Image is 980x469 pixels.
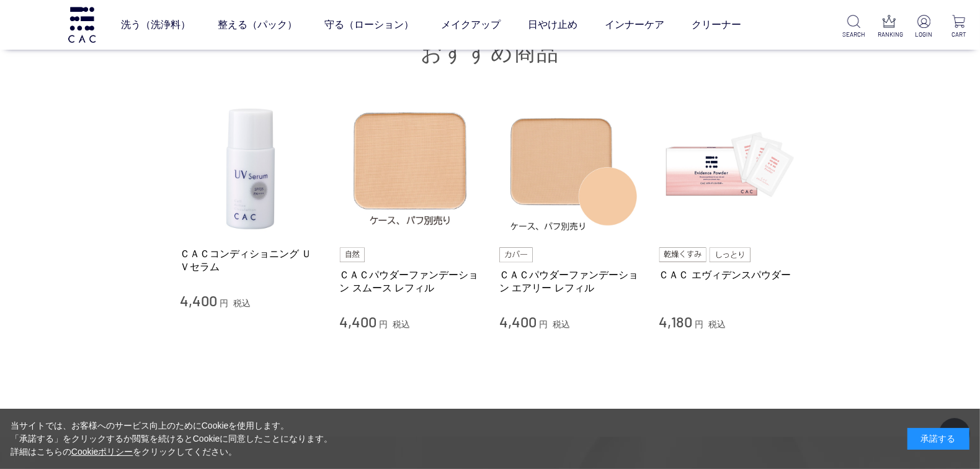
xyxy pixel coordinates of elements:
[340,312,377,330] span: 4,400
[695,319,703,329] span: 円
[659,268,801,281] a: ＣＡＣ エヴィデンスパウダー
[379,319,388,329] span: 円
[340,96,481,237] img: ＣＡＣパウダーファンデーション スムース レフィル
[340,247,365,262] img: 自然
[659,247,707,262] img: 乾燥くすみ
[220,298,228,308] span: 円
[393,319,410,329] span: 税込
[499,247,533,262] img: カバー
[878,15,900,39] a: RANKING
[233,298,251,308] span: 税込
[180,96,321,237] img: ＣＡＣコンディショニング ＵＶセラム
[710,247,751,262] img: しっとり
[708,319,726,329] span: 税込
[605,7,664,42] a: インナーケア
[948,30,970,39] p: CART
[553,319,570,329] span: 税込
[180,291,217,309] span: 4,400
[71,447,133,457] a: Cookieポリシー
[912,15,935,39] a: LOGIN
[528,7,577,42] a: 日やけ止め
[180,247,321,274] a: ＣＡＣコンディショニング ＵＶセラム
[218,7,297,42] a: 整える（パック）
[878,30,900,39] p: RANKING
[912,30,935,39] p: LOGIN
[692,7,741,42] a: クリーナー
[907,428,969,450] div: 承諾する
[11,419,333,458] div: 当サイトでは、お客様へのサービス向上のためにCookieを使用します。 「承諾する」をクリックするか閲覧を続けるとCookieに同意したことになります。 詳細はこちらの をクリックしてください。
[324,7,414,42] a: 守る（ローション）
[441,7,501,42] a: メイクアップ
[539,319,548,329] span: 円
[499,312,537,330] span: 4,400
[499,268,641,295] a: ＣＡＣパウダーファンデーション エアリー レフィル
[121,7,190,42] a: 洗う（洗浄料）
[340,268,481,295] a: ＣＡＣパウダーファンデーション スムース レフィル
[499,96,641,237] img: ＣＡＣパウダーファンデーション エアリー レフィル
[843,30,865,39] p: SEARCH
[843,15,865,39] a: SEARCH
[948,15,970,39] a: CART
[66,7,97,42] img: logo
[659,96,801,237] img: ＣＡＣ エヴィデンスパウダー
[659,312,693,330] span: 4,180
